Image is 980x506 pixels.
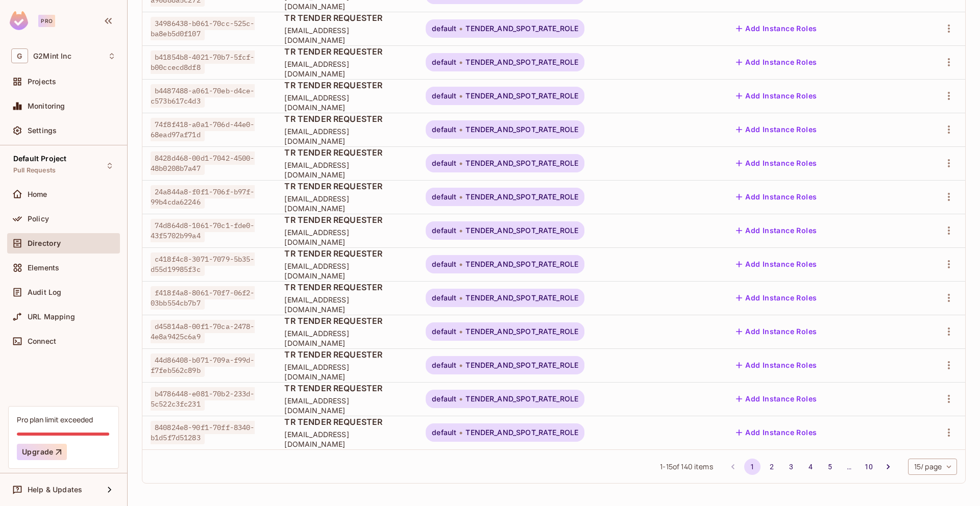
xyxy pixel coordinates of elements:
[432,193,456,201] span: default
[11,48,28,63] span: G
[432,294,456,302] span: default
[732,54,821,70] button: Add Instance Roles
[13,155,66,163] span: Default Project
[151,219,255,242] span: 74d864d8-1061-70c1-fde0-43f5702b99a4
[28,190,47,198] span: Home
[432,327,456,336] span: default
[151,353,255,377] span: 44d86408-b071-709a-f99d-f7feb562c89b
[732,20,821,37] button: Add Instance Roles
[284,214,409,225] span: TR TENDER REQUESTER
[284,227,409,247] span: [EMAIL_ADDRESS][DOMAIN_NAME]
[284,396,409,415] span: [EMAIL_ADDRESS][DOMAIN_NAME]
[465,294,578,302] span: TENDER_AND_SPOT_RATE_ROLE
[284,315,409,326] span: TR TENDER REQUESTER
[284,26,409,45] span: [EMAIL_ADDRESS][DOMAIN_NAME]
[465,226,578,235] span: TENDER_AND_SPOT_RATE_ROLE
[17,415,93,424] div: Pro plan limit exceeded
[732,424,821,441] button: Add Instance Roles
[465,327,578,336] span: TENDER_AND_SPOT_RATE_ROLE
[284,127,409,146] span: [EMAIL_ADDRESS][DOMAIN_NAME]
[284,248,409,259] span: TR TENDER REQUESTER
[764,459,780,475] button: Go to page 2
[28,486,82,494] span: Help & Updates
[465,193,578,201] span: TENDER_AND_SPOT_RATE_ROLE
[744,459,761,475] button: page 1
[28,78,56,86] span: Projects
[17,444,67,460] button: Upgrade
[465,92,578,100] span: TENDER_AND_SPOT_RATE_ROLE
[432,395,456,403] span: default
[880,459,896,475] button: Go to next page
[465,125,578,134] span: TENDER_AND_SPOT_RATE_ROLE
[28,239,61,247] span: Directory
[432,58,456,66] span: default
[28,264,59,272] span: Elements
[908,459,957,475] div: 15 / page
[465,428,578,437] span: TENDER_AND_SPOT_RATE_ROLE
[861,459,877,475] button: Go to page 10
[28,102,65,110] span: Monitoring
[28,127,57,135] span: Settings
[151,387,255,411] span: b4786448-e081-70b2-233d-5c522c3fc231
[732,189,821,205] button: Add Instance Roles
[432,125,456,134] span: default
[284,80,409,91] span: TR TENDER REQUESTER
[284,328,409,348] span: [EMAIL_ADDRESS][DOMAIN_NAME]
[841,462,857,472] div: …
[822,459,838,475] button: Go to page 5
[284,295,409,314] span: [EMAIL_ADDRESS][DOMAIN_NAME]
[151,421,255,444] span: 840824e8-90f1-70ff-8340-b1d5f7d51283
[802,459,819,475] button: Go to page 4
[732,88,821,104] button: Add Instance Roles
[284,113,409,124] span: TR TENDER REQUESTER
[432,428,456,437] span: default
[465,24,578,33] span: TENDER_AND_SPOT_RATE_ROLE
[465,159,578,167] span: TENDER_AND_SPOT_RATE_ROLE
[465,260,578,268] span: TENDER_AND_SPOT_RATE_ROLE
[151,286,255,310] span: f418f4a8-8061-70f7-06f2-03bb554cb7b7
[284,147,409,158] span: TR TENDER REQUESTER
[732,391,821,407] button: Add Instance Roles
[732,256,821,272] button: Add Instance Roles
[732,222,821,239] button: Add Instance Roles
[151,252,255,276] span: c418f4c8-3071-7079-5b35-d55d19985f3c
[465,395,578,403] span: TENDER_AND_SPOT_RATE_ROLE
[151,320,255,343] span: d45814a8-00f1-70ca-2478-4e8a9425c6a9
[783,459,799,475] button: Go to page 3
[33,52,71,60] span: Workspace: G2Mint Inc
[151,84,255,108] span: b4487488-a061-70eb-d4ce-c573b617c4d3
[284,416,409,427] span: TR TENDER REQUESTER
[432,361,456,369] span: default
[284,429,409,449] span: [EMAIL_ADDRESS][DOMAIN_NAME]
[465,361,578,369] span: TENDER_AND_SPOT_RATE_ROLE
[660,461,713,472] span: 1 - 15 of 140 items
[151,17,255,40] span: 34986438-b061-70cc-525c-ba8eb5d0f107
[151,185,255,209] span: 24a844a8-f0f1-706f-b97f-99b4cda62246
[38,15,55,27] div: Pro
[284,349,409,360] span: TR TENDER REQUESTER
[284,160,409,180] span: [EMAIL_ADDRESS][DOMAIN_NAME]
[432,260,456,268] span: default
[432,92,456,100] span: default
[723,459,898,475] nav: pagination navigation
[284,12,409,23] span: TR TENDER REQUESTER
[732,121,821,138] button: Add Instance Roles
[732,357,821,373] button: Add Instance Roles
[151,118,255,141] span: 74f8f418-a0a1-706d-44e0-68ead97af71d
[465,58,578,66] span: TENDER_AND_SPOT_RATE_ROLE
[432,24,456,33] span: default
[151,50,255,74] span: b41854b8-4021-70b7-5fcf-b00ccecd8df8
[284,362,409,382] span: [EMAIL_ADDRESS][DOMAIN_NAME]
[13,166,56,174] span: Pull Requests
[432,159,456,167] span: default
[284,181,409,192] span: TR TENDER REQUESTER
[284,282,409,293] span: TR TENDER REQUESTER
[28,313,75,321] span: URL Mapping
[28,337,56,345] span: Connect
[732,290,821,306] button: Add Instance Roles
[432,226,456,235] span: default
[28,288,61,296] span: Audit Log
[284,383,409,394] span: TR TENDER REQUESTER
[284,93,409,112] span: [EMAIL_ADDRESS][DOMAIN_NAME]
[10,11,28,30] img: SReyMgAAAABJRU5ErkJggg==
